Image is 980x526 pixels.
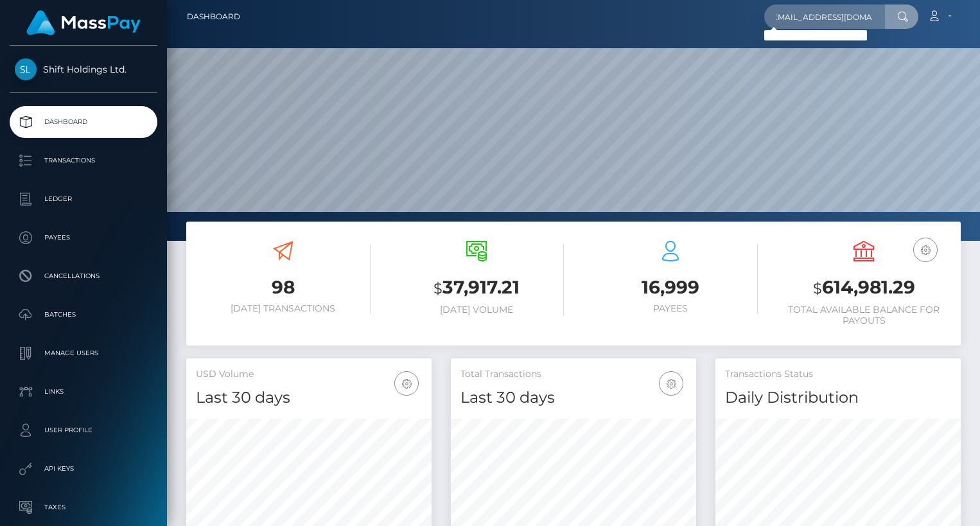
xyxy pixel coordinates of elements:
span: Shift Holdings Ltd. [10,64,157,75]
a: Dashboard [187,3,240,30]
h6: [DATE] Transactions [196,303,371,314]
h5: Transactions Status [725,368,951,381]
h4: Last 30 days [196,387,422,409]
p: API Keys [15,459,152,478]
h6: Total Available Balance for Payouts [777,304,952,326]
small: $ [813,279,822,297]
p: Batches [15,305,152,324]
a: Batches [10,299,157,331]
h3: 614,981.29 [777,275,952,301]
h5: Total Transactions [460,368,687,381]
h3: 16,999 [583,275,758,300]
a: Transactions [10,145,157,177]
h4: Daily Distribution [725,387,951,409]
p: User Profile [15,421,152,440]
a: Manage Users [10,337,157,369]
a: Links [10,376,157,408]
a: Taxes [10,491,157,523]
a: User Profile [10,414,157,446]
p: Dashboard [15,112,152,132]
p: Taxes [15,498,152,517]
img: Shift Holdings Ltd. [15,58,37,80]
a: Cancellations [10,260,157,292]
h4: Last 30 days [460,387,687,409]
h6: [DATE] Volume [390,304,564,315]
a: Payees [10,222,157,254]
p: Links [15,382,152,401]
h5: USD Volume [196,368,422,381]
img: MassPay Logo [26,10,141,35]
a: API Keys [10,453,157,485]
p: Ledger [15,189,152,209]
p: Payees [15,228,152,247]
a: Ledger [10,183,157,215]
p: Cancellations [15,267,152,286]
p: Manage Users [15,344,152,363]
h3: 37,917.21 [390,275,564,301]
input: Search... [764,4,885,29]
a: Dashboard [10,106,157,138]
h6: Payees [583,303,758,314]
h3: 98 [196,275,371,300]
small: $ [433,279,442,297]
p: Transactions [15,151,152,170]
